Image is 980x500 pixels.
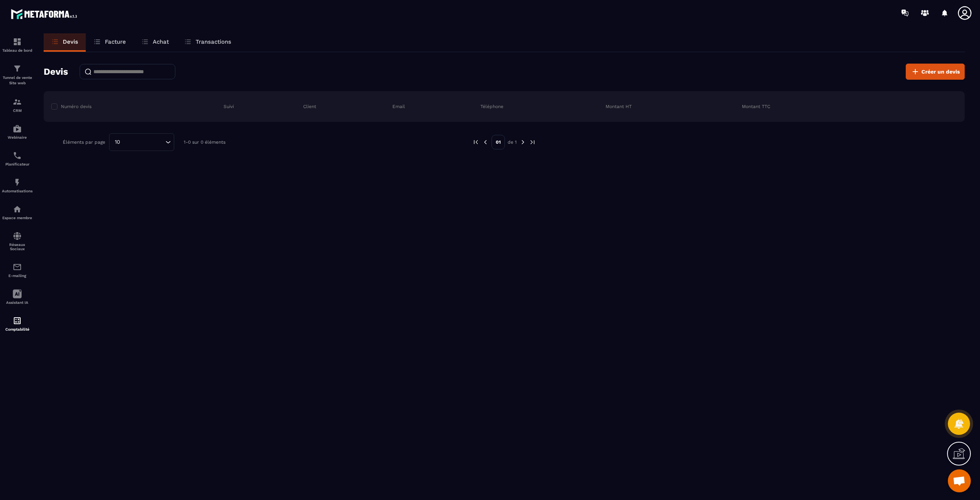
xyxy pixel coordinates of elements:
[2,92,33,118] a: formationformationCRM
[2,108,33,113] p: CRM
[2,31,33,58] a: formationformationTableau de bord
[105,38,126,45] p: Facture
[112,138,123,146] span: 10
[2,199,33,226] a: automationsautomationsEspace membre
[2,135,33,139] p: Webinaire
[529,139,536,146] img: next
[2,58,33,92] a: formationformationTunnel de vente Site web
[196,38,231,45] p: Transactions
[2,145,33,172] a: schedulerschedulerPlanificateur
[63,38,78,45] p: Devis
[303,103,316,110] p: Client
[13,231,22,241] img: social-network
[13,262,22,272] img: email
[472,139,479,146] img: prev
[153,38,169,45] p: Achat
[2,300,33,305] p: Assistant IA
[482,139,489,146] img: prev
[2,75,33,86] p: Tunnel de vente Site web
[2,48,33,52] p: Tableau de bord
[2,243,33,251] p: Réseaux Sociaux
[606,103,632,110] p: Montant HT
[224,103,234,110] p: Suivi
[13,316,22,325] img: accountant
[742,103,770,110] p: Montant TTC
[44,33,86,52] a: Devis
[184,139,225,145] p: 1-0 sur 0 éléments
[2,172,33,199] a: automationsautomationsAutomatisations
[2,274,33,278] p: E-mailing
[480,103,503,110] p: Téléphone
[13,151,22,160] img: scheduler
[508,139,517,145] p: de 1
[2,257,33,284] a: emailemailE-mailing
[2,189,33,193] p: Automatisations
[13,64,22,73] img: formation
[948,469,971,492] div: Ouvrir le chat
[921,68,960,75] span: Créer un devis
[44,64,68,79] h2: Devis
[2,310,33,337] a: accountantaccountantComptabilité
[2,216,33,220] p: Espace membre
[2,284,33,310] a: Assistant IA
[13,178,22,187] img: automations
[392,103,405,110] p: Email
[13,37,22,46] img: formation
[123,138,163,146] input: Search for option
[2,327,33,331] p: Comptabilité
[11,7,80,21] img: logo
[63,139,105,145] p: Éléments par page
[2,118,33,145] a: automationsautomationsWebinaire
[13,124,22,133] img: automations
[86,33,134,52] a: Facture
[13,97,22,107] img: formation
[2,226,33,257] a: social-networksocial-networkRéseaux Sociaux
[61,103,91,110] p: Numéro devis
[906,64,965,80] button: Créer un devis
[2,162,33,166] p: Planificateur
[519,139,526,146] img: next
[13,205,22,214] img: automations
[492,135,505,149] p: 01
[109,133,174,151] div: Search for option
